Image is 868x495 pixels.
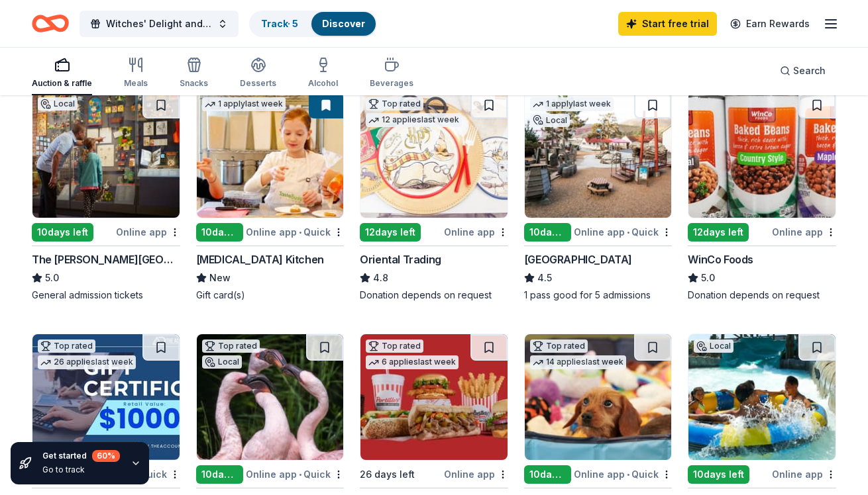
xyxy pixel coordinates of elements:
div: Top rated [366,97,423,111]
div: 1 pass good for 5 admissions [524,289,673,302]
div: Top rated [202,339,260,353]
div: Online app [772,224,836,240]
a: Start free trial [618,12,717,36]
span: • [627,469,629,480]
div: Local [530,114,570,127]
div: 1 apply last week [202,97,286,111]
div: Snacks [180,78,208,89]
div: [GEOGRAPHIC_DATA] [524,251,632,267]
button: Auction & raffle [32,52,92,95]
div: [MEDICAL_DATA] Kitchen [196,251,324,267]
button: Beverages [370,52,413,95]
div: Go to track [42,465,120,475]
a: Image for Taste Buds Kitchen1 applylast week10days leftOnline app•Quick[MEDICAL_DATA] KitchenNewG... [196,91,345,302]
button: Desserts [240,52,276,95]
img: Image for Portillo's [360,334,508,460]
span: Witches' Delight and Silent Auction [106,16,212,32]
div: 10 days left [688,465,749,484]
div: Online app [116,224,180,240]
a: Earn Rewards [722,12,818,36]
button: Alcohol [308,52,338,95]
span: 5.0 [45,270,59,286]
div: Auction & raffle [32,78,92,89]
div: General admission tickets [32,289,180,302]
a: Image for WinCo Foods12days leftOnline appWinCo Foods5.0Donation depends on request [688,91,836,302]
div: 12 days left [688,223,749,242]
div: Top rated [530,339,588,353]
div: Online app [444,466,508,482]
div: Top rated [366,339,423,353]
div: Desserts [240,78,276,89]
div: 12 days left [360,223,421,242]
img: Image for WinCo Foods [688,92,836,218]
div: Beverages [370,78,413,89]
div: Donation depends on request [688,289,836,302]
span: • [299,469,301,480]
a: Image for The Walt Disney MuseumLocal10days leftOnline appThe [PERSON_NAME][GEOGRAPHIC_DATA]5.0Ge... [32,91,180,302]
button: Track· 5Discover [249,11,377,37]
div: 10 days left [32,223,93,242]
span: New [209,270,231,286]
img: Image for Taste Buds Kitchen [197,92,344,218]
div: 10 days left [524,223,572,242]
div: 14 applies last week [530,355,626,369]
a: Image for Bay Area Discovery Museum1 applylast weekLocal10days leftOnline app•Quick[GEOGRAPHIC_DA... [524,91,673,302]
div: Gift card(s) [196,289,345,302]
a: Track· 5 [261,18,298,29]
div: 10 days left [524,465,572,484]
span: 4.5 [537,270,552,286]
div: Donation depends on request [360,289,508,302]
div: Online app Quick [574,466,672,482]
div: Local [202,355,242,369]
div: Online app Quick [574,224,672,240]
span: 4.8 [373,270,388,286]
div: Online app [772,466,836,482]
img: Image for The Walt Disney Museum [32,92,180,218]
span: Search [793,63,826,79]
button: Witches' Delight and Silent Auction [80,11,239,37]
div: Local [694,339,733,353]
div: 60 % [92,450,120,462]
div: 6 applies last week [366,355,459,369]
div: 26 applies last week [38,355,136,369]
span: 5.0 [701,270,715,286]
button: Snacks [180,52,208,95]
div: 10 days left [196,223,244,242]
a: Image for Oriental TradingTop rated12 applieslast week12days leftOnline appOriental Trading4.8Don... [360,91,508,302]
img: Image for Oakland Zoo [197,334,344,460]
a: Discover [322,18,365,29]
div: Get started [42,450,120,462]
div: Local [38,97,78,111]
span: • [299,227,301,238]
div: WinCo Foods [688,251,753,267]
div: Online app [444,224,508,240]
div: Meals [124,78,148,89]
div: Top rated [38,339,95,353]
button: Meals [124,52,148,95]
div: Online app Quick [246,224,344,240]
div: 1 apply last week [530,97,614,111]
a: Home [32,8,69,39]
span: • [627,227,629,238]
button: Search [769,58,836,84]
div: Alcohol [308,78,338,89]
div: Online app Quick [246,466,344,482]
img: Image for Oriental Trading [360,92,508,218]
div: The [PERSON_NAME][GEOGRAPHIC_DATA] [32,251,180,267]
img: Image for The Accounting Doctor [32,334,180,460]
div: 12 applies last week [366,113,462,127]
img: Image for Bay Area Discovery Museum [525,92,672,218]
img: Image for Six Flags Hurricane Harbor (Concord) [688,334,836,460]
div: 26 days left [360,467,415,482]
div: Oriental Trading [360,251,441,267]
img: Image for BarkBox [525,334,672,460]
